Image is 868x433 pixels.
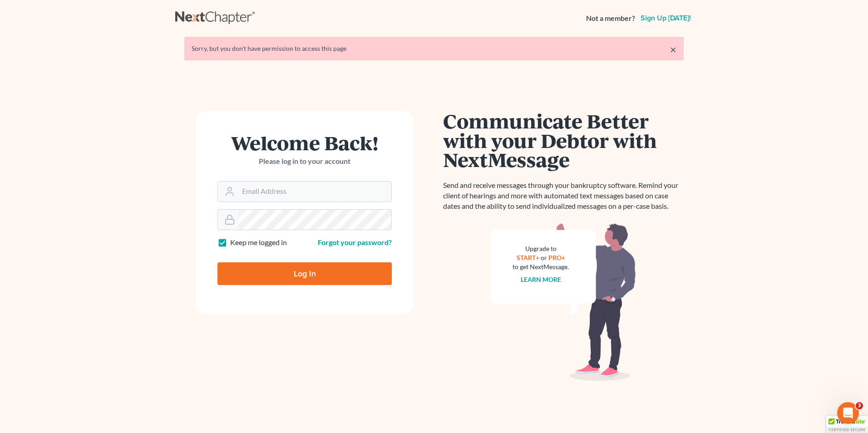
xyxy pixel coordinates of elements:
a: PRO+ [548,254,565,261]
p: Send and receive messages through your bankruptcy software. Remind your client of hearings and mo... [443,180,684,212]
div: TrustedSite Certified [826,416,868,433]
a: Forgot your password? [318,238,392,246]
strong: Not a member? [586,13,635,24]
a: START+ [517,254,539,261]
h1: Welcome Back! [217,133,392,153]
input: Log In [217,262,392,285]
p: Please log in to your account [217,156,392,167]
div: to get NextMessage. [513,262,569,271]
iframe: Intercom live chat [837,402,859,424]
span: 3 [856,402,863,409]
div: Sorry, but you don't have permission to access this page [192,44,676,53]
h1: Communicate Better with your Debtor with NextMessage [443,111,684,169]
a: × [670,44,676,55]
img: nextmessage_bg-59042aed3d76b12b5cd301f8e5b87938c9018125f34e5fa2b7a6b67550977c72.svg [491,222,636,381]
a: Sign up [DATE]! [639,15,693,22]
div: Upgrade to [513,244,569,253]
a: Learn more [521,276,561,283]
input: Email Address [238,182,391,202]
label: Keep me logged in [230,237,287,248]
span: or [541,254,547,261]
